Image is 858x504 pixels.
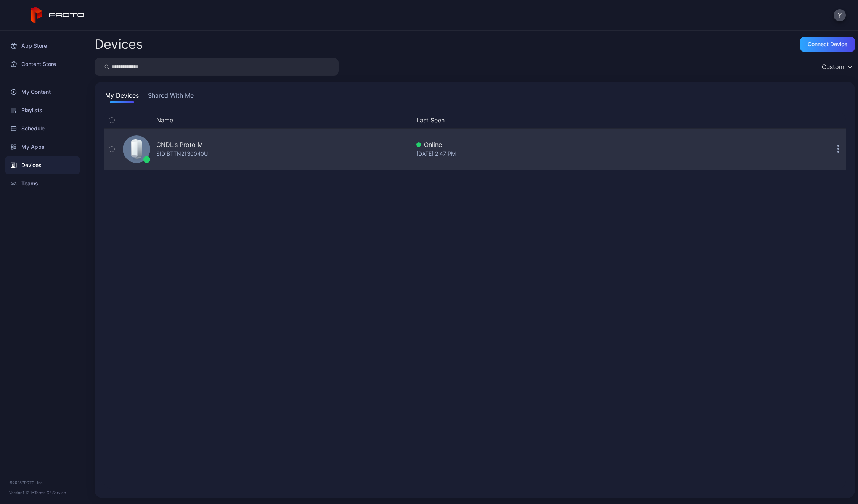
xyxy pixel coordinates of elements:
a: Devices [5,156,80,174]
a: Schedule [5,119,80,138]
a: Teams [5,174,80,193]
a: My Apps [5,138,80,156]
div: CNDL's Proto M [156,140,203,149]
div: SID: BTTN2130040U [156,149,208,158]
div: Online [416,140,750,149]
span: Version 1.13.1 • [9,490,34,495]
button: Connect device [800,37,855,52]
div: Custom [822,63,844,71]
h2: Devices [95,37,143,51]
button: Last Seen [416,116,747,125]
a: Terms Of Service [34,490,66,495]
button: Y [834,9,846,21]
button: Name [156,116,173,125]
div: Options [831,116,846,125]
div: Connect device [808,41,847,47]
div: Update Device [753,116,821,125]
a: My Content [5,83,80,101]
div: © 2025 PROTO, Inc. [9,480,76,486]
div: [DATE] 2:47 PM [416,149,750,158]
a: Playlists [5,101,80,119]
button: My Devices [104,91,140,103]
a: App Store [5,37,80,55]
a: Content Store [5,55,80,73]
button: Custom [818,58,855,76]
button: Shared With Me [146,91,195,103]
